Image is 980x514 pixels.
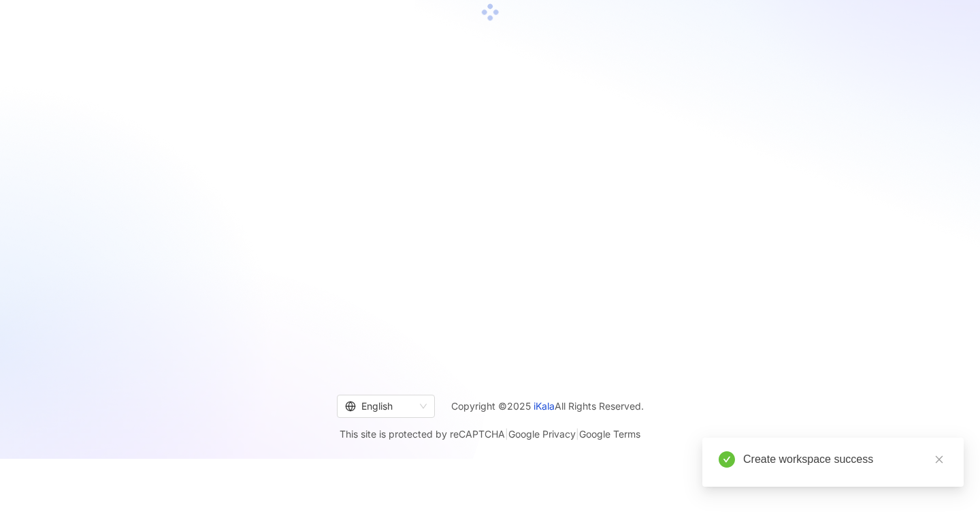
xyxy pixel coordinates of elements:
span: close [934,455,944,464]
span: | [576,428,579,440]
div: Create workspace success [743,451,947,468]
div: English [345,395,414,417]
span: check-circle [719,451,735,468]
span: Copyright © 2025 All Rights Reserved. [451,398,644,414]
a: Google Privacy [508,428,576,440]
span: | [505,428,508,440]
span: This site is protected by reCAPTCHA [340,426,640,442]
a: iKala [534,400,555,412]
a: Google Terms [579,428,640,440]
